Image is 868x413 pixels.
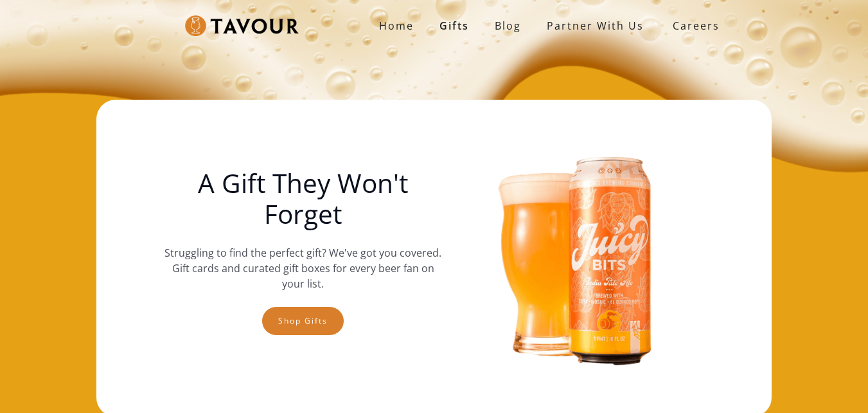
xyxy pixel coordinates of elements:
[164,168,441,230] h1: A Gift They Won't Forget
[657,8,729,44] a: Careers
[482,13,534,39] a: Blog
[379,19,414,33] strong: Home
[164,245,441,291] p: Struggling to find the perfect gift? We've got you covered. Gift cards and curated gift boxes for...
[673,13,720,39] strong: Careers
[366,13,427,39] a: Home
[262,307,344,335] a: Shop gifts
[534,13,657,39] a: partner with us
[427,13,482,39] a: Gifts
